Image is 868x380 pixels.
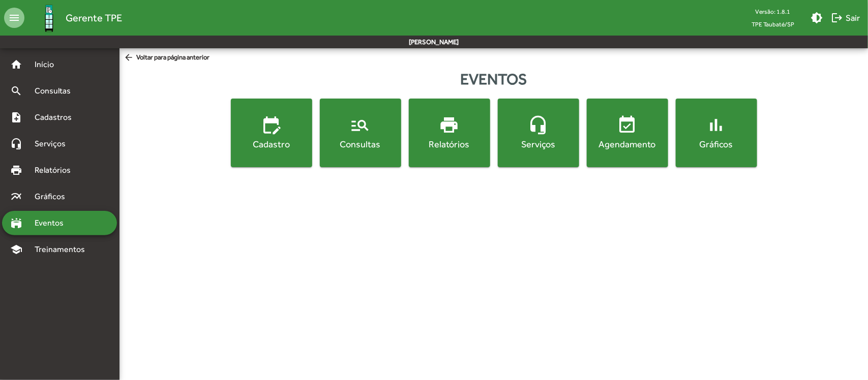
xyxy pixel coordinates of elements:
mat-icon: headset_mic [528,115,549,135]
button: Serviços [498,99,579,167]
button: Cadastro [231,99,312,167]
span: TPE Taubaté/SP [743,18,802,30]
mat-icon: headset_mic [10,138,22,150]
span: Sair [831,9,860,27]
mat-icon: manage_search [350,115,371,135]
span: Início [28,58,69,71]
mat-icon: edit_calendar [261,115,282,135]
button: Sair [827,9,864,27]
span: Serviços [28,138,79,150]
span: Cadastros [28,111,85,123]
mat-icon: print [439,115,460,135]
div: Consultas [322,138,399,150]
mat-icon: brightness_medium [811,12,823,24]
img: Logo [33,2,66,35]
mat-icon: event_available [617,115,638,135]
span: Relatórios [28,164,84,176]
mat-icon: print [10,164,22,176]
mat-icon: search [10,85,22,97]
button: Gráficos [676,99,757,167]
span: Gerente TPE [66,10,122,26]
div: Versão: 1.8.1 [743,5,802,18]
mat-icon: arrow_back [124,52,136,64]
mat-icon: menu [4,8,24,28]
span: Consultas [28,85,84,97]
div: Serviços [500,138,577,150]
div: Eventos [119,68,868,90]
mat-icon: logout [831,12,843,24]
div: Relatórios [411,138,488,150]
div: Agendamento [589,138,666,150]
mat-icon: home [10,58,22,71]
div: Gráficos [678,138,755,150]
button: Relatórios [409,99,490,167]
mat-icon: note_add [10,111,22,123]
button: Consultas [320,99,401,167]
button: Agendamento [587,99,668,167]
div: Cadastro [233,138,310,150]
span: Voltar para página anterior [124,52,209,64]
mat-icon: bar_chart [706,115,727,135]
a: Gerente TPE [24,2,122,35]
